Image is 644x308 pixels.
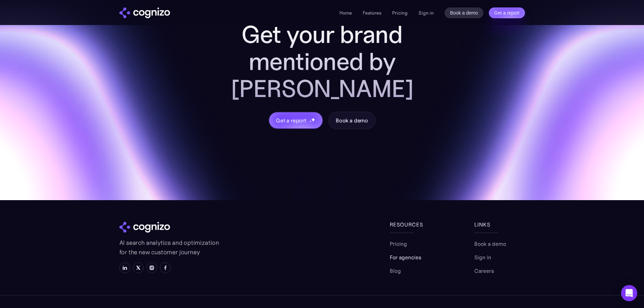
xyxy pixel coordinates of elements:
[474,220,525,229] div: links
[474,267,494,275] a: Careers
[309,120,312,123] img: star
[276,116,306,124] div: Get a report
[328,112,376,129] a: Book a demo
[621,285,637,301] div: Open Intercom Messenger
[474,240,506,248] a: Book a demo
[122,265,127,270] img: LinkedIn icon
[119,7,170,18] a: home
[392,10,408,16] a: Pricing
[390,253,421,261] a: For agencies
[119,222,170,233] img: cognizo logo
[445,7,483,18] a: Book a demo
[214,21,430,102] h2: Get your brand mentioned by [PERSON_NAME]
[363,10,381,16] a: Features
[336,116,368,124] div: Book a demo
[119,238,221,257] p: AI search analytics and optimization for the new customer journey
[311,117,315,122] img: star
[136,265,141,270] img: X icon
[390,220,440,229] div: Resources
[339,10,352,16] a: Home
[390,240,407,248] a: Pricing
[419,9,434,17] a: Sign in
[474,253,491,261] a: Sign in
[268,112,323,129] a: Get a reportstarstarstar
[119,7,170,18] img: cognizo logo
[390,267,401,275] a: Blog
[489,7,525,18] a: Get a report
[309,118,310,119] img: star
